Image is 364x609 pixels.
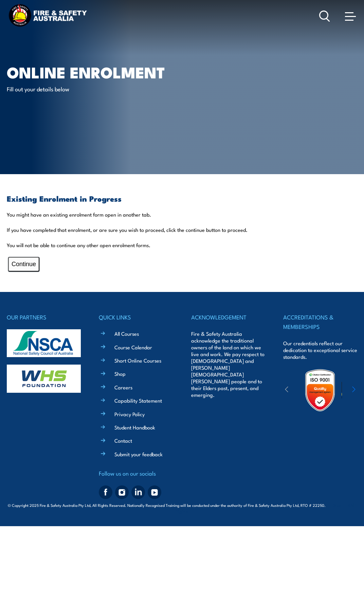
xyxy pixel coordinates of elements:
[7,242,357,248] p: You will not be able to continue any other open enrolment forms.
[114,397,162,404] a: Capability Statement
[7,365,81,392] img: whs-logo-footer
[298,369,342,412] img: Untitled design (19)
[7,329,81,357] img: nsca-logo-footer
[175,501,357,515] a: KND Digital
[7,211,357,218] p: You might have an existing enrolment form open in another tab.
[114,410,145,418] a: Privacy Policy
[99,312,173,322] h4: QUICK LINKS
[114,344,152,351] a: Course Calendar
[283,340,357,360] p: Our credentials reflect our dedication to exceptional service standards.
[114,450,163,458] a: Submit your feedback
[283,312,357,331] h4: ACCREDITATIONS & MEMBERSHIPS
[114,437,132,444] a: Contact
[114,424,155,431] a: Student Handbook
[7,226,357,233] p: If you have completed that enrolment, or are sure you wish to proceed, click the continue button ...
[7,195,357,202] h3: Existing Enrolment in Progress
[8,257,39,272] button: Continue
[7,85,131,93] p: Fill out your details below
[7,312,81,322] h4: OUR PARTNERS
[7,502,357,515] span: © Copyright 2025 Fire & Safety Australia Pty Ltd, All Rights Reserved. Nationally Recognised Trai...
[191,330,265,398] p: Fire & Safety Australia acknowledge the traditional owners of the land on which we live and work....
[191,312,265,322] h4: ACKNOWLEDGEMENT
[114,370,126,377] a: Shop
[175,502,357,514] span: Site:
[99,468,173,478] h4: Follow us on our socials
[7,65,175,78] h1: Online Enrolment
[114,330,139,337] a: All Courses
[114,357,161,364] a: Short Online Courses
[114,384,132,391] a: Careers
